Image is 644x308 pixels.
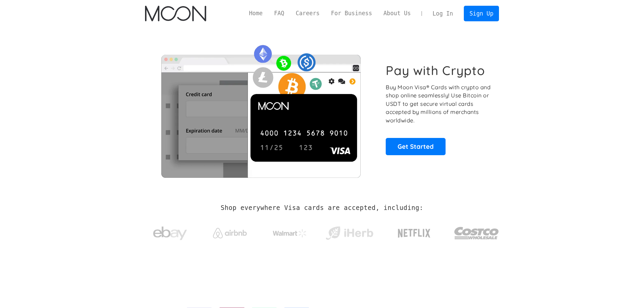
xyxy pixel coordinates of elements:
img: Moon Cards let you spend your crypto anywhere Visa is accepted. [145,40,377,177]
a: iHerb [324,218,375,245]
a: Get Started [386,138,446,155]
img: Walmart [273,229,307,237]
a: For Business [325,9,378,18]
h2: Shop everywhere Visa cards are accepted, including: [221,204,423,212]
img: Costco [454,220,499,246]
h1: Pay with Crypto [386,63,485,78]
img: iHerb [324,224,375,242]
img: Moon Logo [145,6,206,21]
a: Home [243,9,268,18]
a: Walmart [264,222,315,241]
a: Log In [427,6,459,21]
a: FAQ [268,9,290,18]
a: Costco [454,214,499,249]
img: Netflix [397,225,431,242]
a: ebay [145,216,195,247]
a: home [145,6,206,21]
p: Buy Moon Visa® Cards with crypto and shop online seamlessly! Use Bitcoin or USDT to get secure vi... [386,83,492,125]
img: Airbnb [213,228,247,238]
a: Careers [290,9,325,18]
a: Airbnb [205,221,255,242]
a: Netflix [384,218,445,245]
img: ebay [153,223,187,244]
a: About Us [378,9,416,18]
a: Sign Up [464,6,499,21]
